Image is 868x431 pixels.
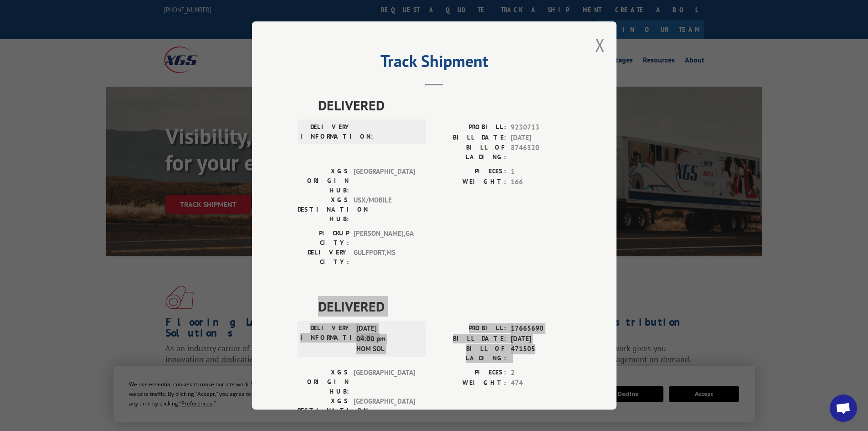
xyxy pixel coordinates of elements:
[298,166,349,195] label: XGS ORIGIN HUB:
[354,396,415,425] span: [GEOGRAPHIC_DATA]
[298,55,571,72] h2: Track Shipment
[511,143,571,162] span: 8746320
[511,378,571,389] span: 474
[830,395,857,422] div: Open chat
[356,323,418,354] span: [DATE] 04:00 pm HOM SOL
[354,368,415,396] span: [GEOGRAPHIC_DATA]
[511,323,571,334] span: 17665690
[511,334,571,344] span: [DATE]
[434,133,506,143] label: BILL DATE:
[434,368,506,378] label: PIECES:
[318,296,571,317] span: DELIVERED
[318,95,571,115] span: DELIVERED
[354,166,415,195] span: [GEOGRAPHIC_DATA]
[434,122,506,133] label: PROBILL:
[298,396,349,425] label: XGS DESTINATION HUB:
[300,122,352,141] label: DELIVERY INFORMATION:
[511,166,571,177] span: 1
[434,166,506,177] label: PIECES:
[511,133,571,143] span: [DATE]
[511,177,571,187] span: 166
[354,195,415,224] span: USX/MOBILE
[434,177,506,187] label: WEIGHT:
[298,248,349,267] label: DELIVERY CITY:
[511,344,571,363] span: 471505
[434,143,506,162] label: BILL OF LADING:
[434,344,506,363] label: BILL OF LADING:
[298,195,349,224] label: XGS DESTINATION HUB:
[298,228,349,248] label: PICKUP CITY:
[354,228,415,248] span: [PERSON_NAME] , GA
[354,248,415,267] span: GULFPORT , MS
[511,368,571,378] span: 2
[300,323,352,354] label: DELIVERY INFORMATION:
[511,122,571,133] span: 9230713
[434,323,506,334] label: PROBILL:
[434,378,506,389] label: WEIGHT:
[298,368,349,396] label: XGS ORIGIN HUB:
[595,33,605,57] button: Close modal
[434,334,506,344] label: BILL DATE:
